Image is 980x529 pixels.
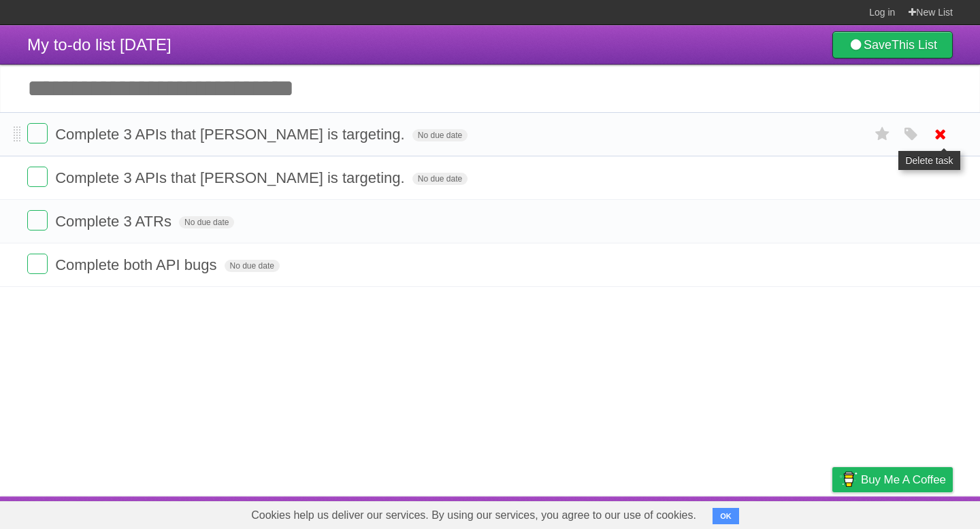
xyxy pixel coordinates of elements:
span: Complete 3 APIs that [PERSON_NAME] is targeting. [55,169,408,186]
button: OK [713,508,739,524]
span: Complete 3 APIs that [PERSON_NAME] is targeting. [55,126,408,143]
span: Cookies help us deliver our services. By using our services, you agree to our use of cookies. [238,502,710,529]
a: Privacy [815,500,850,526]
span: No due date [412,129,468,141]
label: Done [27,254,48,274]
span: Buy me a coffee [861,468,946,492]
a: Terms [768,500,798,526]
a: SaveThis List [832,31,953,58]
a: Buy me a coffee [832,467,953,492]
span: Complete 3 ATRs [55,213,175,230]
img: Buy me a coffee [839,468,857,491]
label: Done [27,210,48,231]
span: Complete both API bugs [55,256,220,273]
span: My to-do list [DATE] [27,35,171,54]
span: No due date [412,173,468,185]
span: No due date [225,260,280,272]
label: Star task [870,123,896,146]
label: Done [27,167,48,187]
b: This List [892,38,937,52]
label: Done [27,123,48,143]
a: Suggest a feature [867,500,953,526]
a: Developers [696,500,751,526]
span: No due date [179,216,234,228]
a: About [651,500,680,526]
